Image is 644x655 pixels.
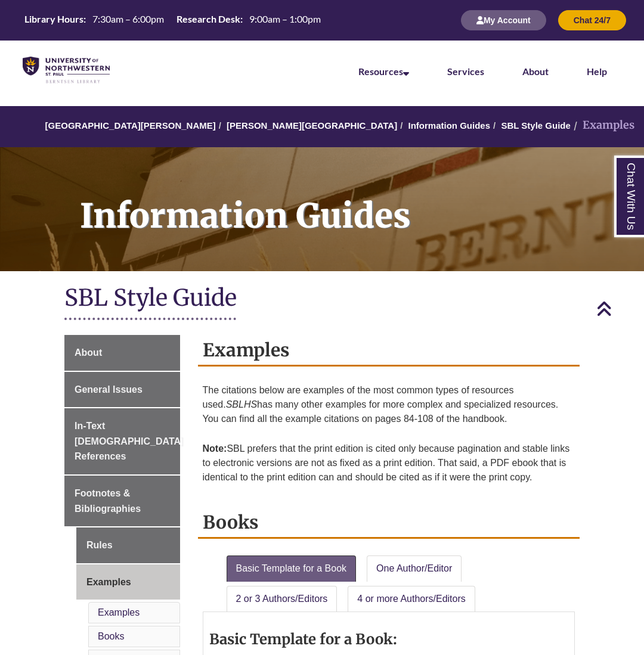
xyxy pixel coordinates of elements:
[75,384,143,395] span: General Issues
[461,10,546,30] button: My Account
[348,586,475,612] a: 4 or more Authors/Editors
[227,586,338,612] a: 2 or 3 Authors/Editors
[64,283,580,315] h1: SBL Style Guide
[558,10,626,30] button: Chat 24/7
[522,66,549,77] a: About
[558,15,626,25] a: Chat 24/7
[408,120,491,131] a: Information Guides
[367,555,462,582] a: One Author/Editor
[461,15,546,25] a: My Account
[75,488,141,514] span: Footnotes & Bibliographies
[587,66,607,77] a: Help
[20,13,88,26] th: Library Hours:
[596,300,641,316] a: Back to Top
[203,378,575,431] p: The citations below are examples of the most common types of resources used. has many other examp...
[64,372,180,408] a: General Issues
[198,507,580,539] h2: Books
[447,66,484,77] a: Services
[358,66,409,77] a: Resources
[198,335,580,367] h2: Examples
[67,147,644,256] h1: Information Guides
[203,437,575,489] p: SBL prefers that the print edition is cited only because pagination and stable links to electroni...
[203,443,227,454] strong: Note:
[20,13,326,29] a: Hours Today
[209,630,397,648] strong: Basic Template for a Book:
[64,335,180,371] a: About
[98,607,140,617] a: Examples
[227,555,357,582] a: Basic Template for a Book
[76,527,180,563] a: Rules
[20,13,326,27] table: Hours Today
[92,13,164,24] span: 7:30am – 6:00pm
[23,57,110,84] img: UNWSP Library Logo
[227,120,397,131] a: [PERSON_NAME][GEOGRAPHIC_DATA]
[45,120,216,131] a: [GEOGRAPHIC_DATA][PERSON_NAME]
[98,631,124,641] a: Books
[64,476,180,526] a: Footnotes & Bibliographies
[75,347,102,358] span: About
[75,421,184,461] span: In-Text [DEMOGRAPHIC_DATA] References
[226,399,257,409] em: SBLHS
[172,13,244,26] th: Research Desk:
[571,117,634,134] li: Examples
[76,564,180,600] a: Examples
[64,408,180,474] a: In-Text [DEMOGRAPHIC_DATA] References
[249,13,321,24] span: 9:00am – 1:00pm
[501,120,570,131] a: SBL Style Guide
